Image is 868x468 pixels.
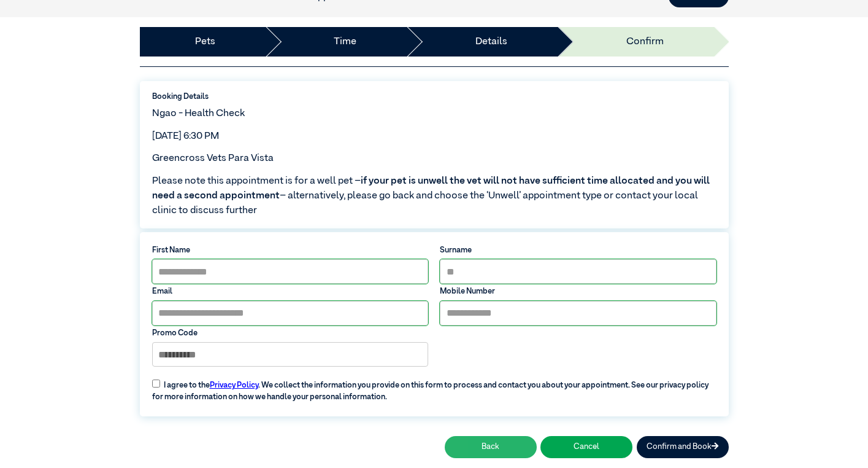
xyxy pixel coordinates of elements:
[152,154,274,163] span: Greencross Vets Para Vista
[146,372,722,403] label: I agree to the . We collect the information you provide on this form to process and contact you a...
[334,34,356,49] a: Time
[195,34,215,49] a: Pets
[540,436,632,458] button: Cancel
[152,327,428,339] label: Promo Code
[152,109,245,119] span: Ngao - Health Check
[152,380,160,388] input: I agree to thePrivacy Policy. We collect the information you provide on this form to process and ...
[440,244,716,256] label: Surname
[152,244,428,256] label: First Name
[637,436,729,458] button: Confirm and Book
[440,286,716,297] label: Mobile Number
[152,131,219,141] span: [DATE] 6:30 PM
[152,176,710,201] span: if your pet is unwell the vet will not have sufficient time allocated and you will need a second ...
[152,286,428,297] label: Email
[445,436,537,458] button: Back
[152,91,716,103] label: Booking Details
[475,34,507,49] a: Details
[152,174,716,218] span: Please note this appointment is for a well pet – – alternatively, please go back and choose the ‘...
[210,381,258,389] a: Privacy Policy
